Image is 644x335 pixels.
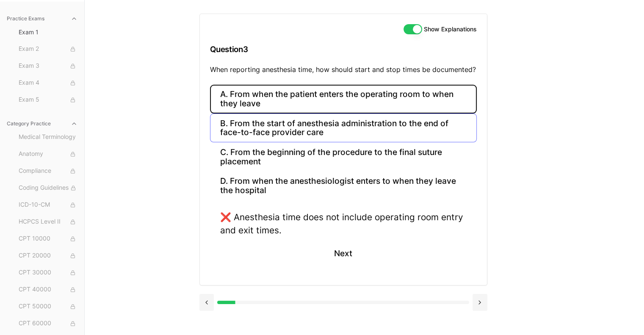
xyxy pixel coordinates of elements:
[19,183,77,193] span: Coding Guidelines
[15,147,81,161] button: Anatomy
[15,130,81,144] button: Medical Terminology
[424,26,477,32] label: Show Explanations
[19,234,77,244] span: CPT 10000
[15,59,81,73] button: Exam 3
[15,266,81,280] button: CPT 30000
[210,172,477,200] button: D. From when the anesthesiologist enters to when they leave the hospital
[324,242,362,265] button: Next
[19,268,77,277] span: CPT 30000
[15,232,81,246] button: CPT 10000
[15,198,81,212] button: ICD-10-CM
[19,95,77,105] span: Exam 5
[15,283,81,296] button: CPT 40000
[19,133,77,142] span: Medical Terminology
[3,12,81,25] button: Practice Exams
[19,251,77,260] span: CPT 20000
[19,166,77,176] span: Compliance
[19,150,77,159] span: Anatomy
[15,76,81,90] button: Exam 4
[19,319,77,328] span: CPT 60000
[15,181,81,195] button: Coding Guidelines
[19,28,77,36] span: Exam 1
[19,78,77,88] span: Exam 4
[19,200,77,210] span: ICD-10-CM
[15,25,81,39] button: Exam 1
[210,114,477,142] button: B. From the start of anesthesia administration to the end of face-to-face provider care
[15,164,81,178] button: Compliance
[19,302,77,311] span: CPT 50000
[19,61,77,71] span: Exam 3
[15,300,81,313] button: CPT 50000
[19,285,77,294] span: CPT 40000
[19,217,77,227] span: HCPCS Level II
[220,210,467,237] div: ❌ Anesthesia time does not include operating room entry and exit times.
[210,85,477,114] button: A. From when the patient enters the operating room to when they leave
[15,249,81,263] button: CPT 20000
[210,37,477,62] h3: Question 3
[3,117,81,130] button: Category Practice
[19,44,77,54] span: Exam 2
[15,317,81,330] button: CPT 60000
[15,93,81,107] button: Exam 5
[15,215,81,229] button: HCPCS Level II
[210,142,477,171] button: C. From the beginning of the procedure to the final suture placement
[210,64,477,75] p: When reporting anesthesia time, how should start and stop times be documented?
[15,42,81,56] button: Exam 2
